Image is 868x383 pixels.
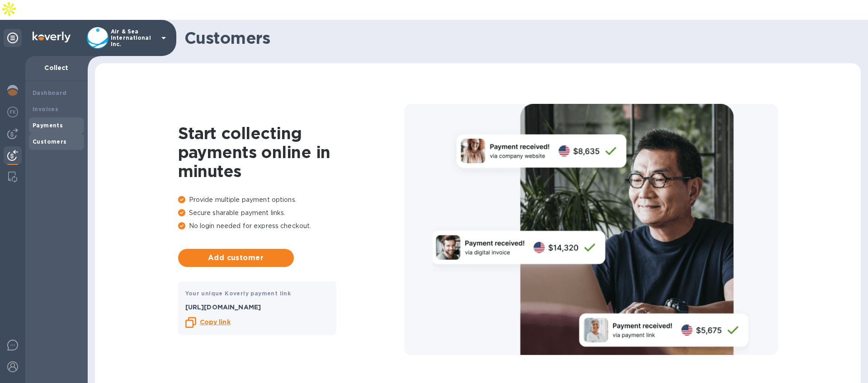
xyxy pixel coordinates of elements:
[33,89,67,96] b: Dashboard
[184,28,854,47] h1: Customers
[178,124,404,181] h1: Start collecting payments online in minutes
[111,28,156,47] p: Air & Sea International Inc.
[178,221,404,231] p: No login needed for express checkout.
[33,63,80,72] p: Collect
[178,208,404,218] p: Secure sharable payment links.
[178,195,404,205] p: Provide multiple payment options.
[185,252,287,263] span: Add customer
[33,106,58,112] b: Invoices
[33,138,67,145] b: Customers
[7,107,18,117] img: Foreign exchange
[33,32,71,42] img: Logo
[4,29,22,47] div: Unpin categories
[33,122,63,129] b: Payments
[200,318,231,326] b: Copy link
[178,249,294,267] button: Add customer
[185,290,291,297] b: Your unique Koverly payment link
[185,303,329,312] p: [URL][DOMAIN_NAME]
